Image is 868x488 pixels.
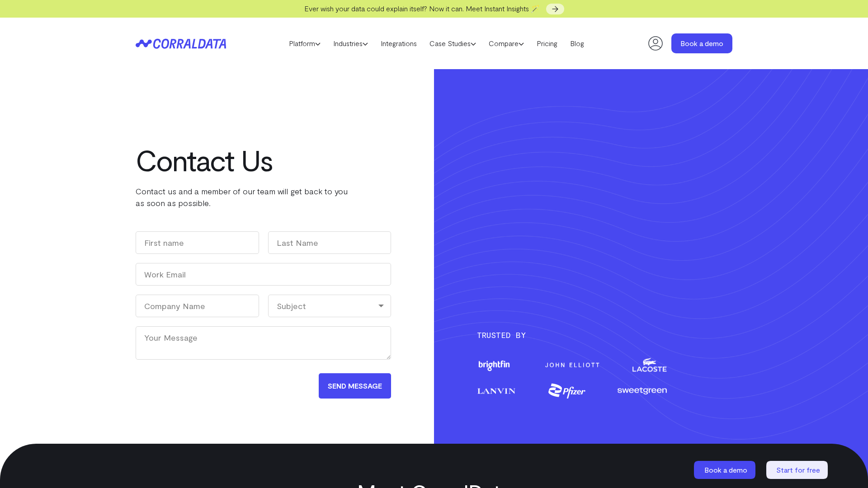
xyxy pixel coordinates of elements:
[327,37,374,50] a: Industries
[776,465,820,474] span: Start for free
[268,295,392,317] div: Subject
[671,33,732,53] a: Book a demo
[136,295,259,317] input: Company Name
[283,37,327,50] a: Platform
[268,231,392,254] input: Last Name
[482,37,530,50] a: Compare
[704,465,747,474] span: Book a demo
[304,4,540,13] span: Ever wish your data could explain itself? Now it can. Meet Instant Insights 🪄
[423,37,482,50] a: Case Studies
[136,231,259,254] input: First name
[766,461,830,479] a: Start for free
[136,144,371,176] h1: Contact Us
[530,37,564,50] a: Pricing
[694,461,757,479] a: Book a demo
[319,373,391,399] input: Send Message
[477,328,732,341] h3: Trusted By
[136,185,371,209] p: Contact us and a member of our team will get back to you as soon as possible.
[136,263,391,286] input: Work Email
[374,37,423,50] a: Integrations
[564,37,590,50] a: Blog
